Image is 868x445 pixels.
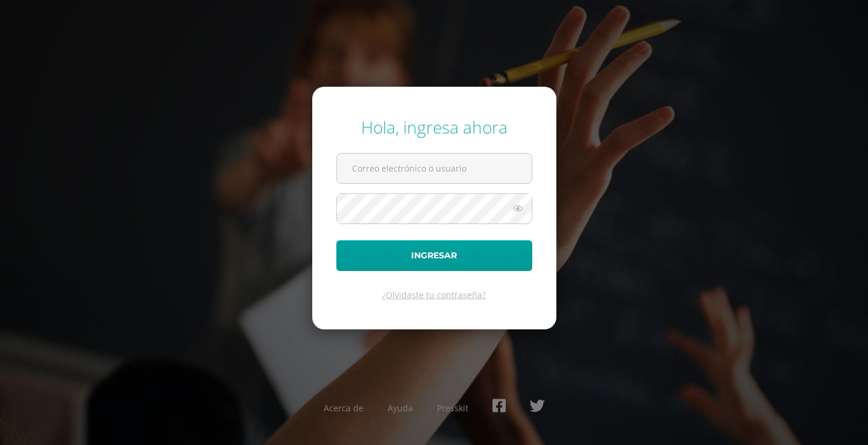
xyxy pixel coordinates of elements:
[337,154,532,183] input: Correo electrónico o usuario
[382,289,486,300] a: ¿Olvidaste tu contraseña?
[388,402,413,414] a: Ayuda
[336,116,532,138] div: Hola, ingresa ahora
[437,402,468,414] a: Presskit
[336,240,532,271] button: Ingresar
[324,402,363,414] a: Acerca de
